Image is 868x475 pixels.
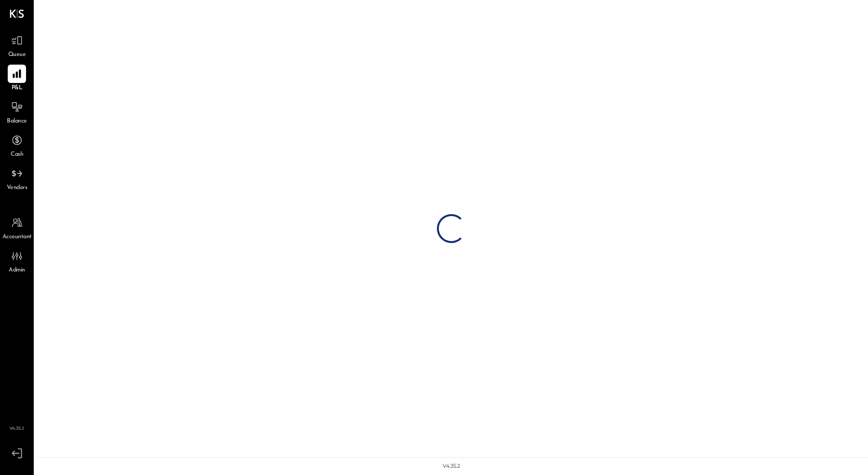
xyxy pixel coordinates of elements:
span: Queue [8,51,26,59]
span: Admin [9,266,25,275]
span: Accountant [2,233,32,242]
span: Balance [7,117,27,126]
span: Vendors [7,184,27,192]
a: Accountant [0,214,33,242]
span: Cash [11,150,23,159]
div: v 4.35.2 [443,462,460,470]
a: P&L [0,65,33,93]
span: P&L [12,84,23,93]
a: Admin [0,247,33,275]
a: Vendors [0,164,33,192]
a: Balance [0,98,33,126]
a: Queue [0,31,33,59]
a: Cash [0,131,33,159]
